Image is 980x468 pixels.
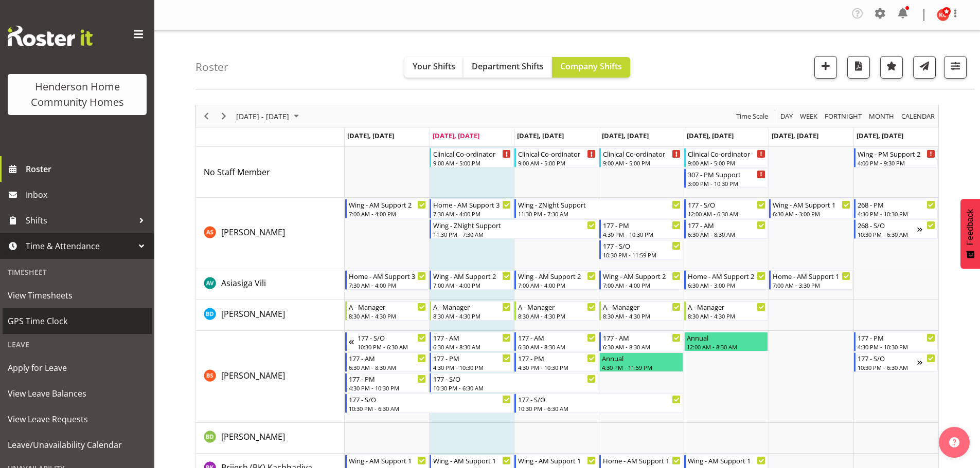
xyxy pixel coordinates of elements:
div: No Staff Member"s event - Clinical Co-ordinator Begin From Wednesday, September 3, 2025 at 9:00:0... [514,148,598,167]
div: 177 - AM [603,332,681,343]
button: Filter Shifts [944,56,967,79]
div: 12:00 AM - 6:30 AM [688,210,765,218]
div: Next [215,105,233,127]
div: Arshdeep Singh"s event - 268 - S/O Begin From Sunday, September 7, 2025 at 10:30:00 PM GMT+12:00 ... [854,219,938,239]
div: Annual [687,332,765,343]
span: Month [868,110,895,123]
div: 8:30 AM - 4:30 PM [688,312,765,320]
span: calendar [900,110,936,123]
div: Clinical Co-ordinator [603,148,681,159]
div: 6:30 AM - 8:30 AM [518,343,596,351]
div: Wing - ZNight Support [433,220,596,230]
div: 11:30 PM - 7:30 AM [433,230,596,238]
div: Billie Sothern"s event - 177 - S/O Begin From Monday, September 1, 2025 at 10:30:00 PM GMT+12:00 ... [345,394,514,413]
div: 177 - AM [518,332,596,343]
a: [PERSON_NAME] [221,369,285,382]
div: 177 - S/O [433,373,596,384]
span: No Staff Member [204,166,270,178]
div: Barbara Dunlop"s event - A - Manager Begin From Friday, September 5, 2025 at 8:30:00 AM GMT+12:00... [684,301,768,321]
button: Send a list of all shifts for the selected filtered period to all rostered employees. [913,56,936,79]
a: Leave/Unavailability Calendar [3,432,152,458]
div: No Staff Member"s event - Clinical Co-ordinator Begin From Thursday, September 4, 2025 at 9:00:00... [599,148,683,167]
div: 6:30 AM - 8:30 AM [433,343,511,351]
div: 177 - S/O [518,394,681,404]
span: Feedback [966,209,975,245]
button: September 01 - 07, 2025 [235,110,304,123]
div: Wing - AM Support 2 [433,271,511,281]
span: Time Scale [735,110,769,123]
div: 7:00 AM - 4:00 PM [603,281,681,289]
div: Leave [3,334,152,355]
div: Clinical Co-ordinator [688,148,765,159]
div: Billie Sothern"s event - 177 - S/O Begin From Tuesday, September 2, 2025 at 10:30:00 PM GMT+12:00... [430,373,598,392]
a: View Leave Balances [3,381,152,406]
div: Arshdeep Singh"s event - Wing - ZNight Support Begin From Wednesday, September 3, 2025 at 11:30:0... [514,199,683,218]
td: Asiasiga Vili resource [196,269,345,300]
div: Billie Sothern"s event - Annual Begin From Thursday, September 4, 2025 at 4:30:00 PM GMT+12:00 En... [599,352,683,372]
button: Highlight an important date within the roster. [880,56,903,79]
div: Arshdeep Singh"s event - Wing - ZNight Support Begin From Tuesday, September 2, 2025 at 11:30:00 ... [430,219,598,239]
span: Day [779,110,794,123]
div: 7:00 AM - 4:00 PM [349,210,426,218]
div: Billie Sothern"s event - 177 - AM Begin From Wednesday, September 3, 2025 at 6:30:00 AM GMT+12:00... [514,332,598,351]
span: Company Shifts [560,61,622,72]
div: Asiasiga Vili"s event - Home - AM Support 2 Begin From Friday, September 5, 2025 at 6:30:00 AM GM... [684,270,768,290]
span: GPS Time Clock [8,313,147,329]
span: [DATE] - [DATE] [235,110,290,123]
div: 9:00 AM - 5:00 PM [433,159,511,167]
div: Wing - AM Support 2 [603,271,681,281]
span: [DATE], [DATE] [347,131,394,140]
td: Arshdeep Singh resource [196,198,345,269]
div: Barbara Dunlop"s event - A - Manager Begin From Monday, September 1, 2025 at 8:30:00 AM GMT+12:00... [345,301,429,321]
div: Wing - AM Support 1 [773,199,850,210]
div: Wing - ZNight Support [518,199,681,210]
button: Department Shifts [464,57,552,78]
div: Barbara Dunlop"s event - A - Manager Begin From Wednesday, September 3, 2025 at 8:30:00 AM GMT+12... [514,301,598,321]
td: Barbara Dunlop resource [196,300,345,331]
div: A - Manager [433,302,511,312]
img: Rosterit website logo [8,26,93,46]
div: 177 - S/O [603,240,681,251]
div: Arshdeep Singh"s event - 268 - PM Begin From Sunday, September 7, 2025 at 4:30:00 PM GMT+12:00 En... [854,199,938,218]
div: 307 - PM Support [688,169,765,179]
span: View Leave Balances [8,386,147,401]
div: Henderson Home Community Homes [18,79,136,110]
div: Home - AM Support 3 [349,271,426,281]
div: 10:30 PM - 6:30 AM [858,363,917,371]
button: Previous [200,110,213,123]
div: Billie Sothern"s event - 177 - S/O Begin From Wednesday, September 3, 2025 at 10:30:00 PM GMT+12:... [514,394,683,413]
button: Timeline Month [867,110,896,123]
div: Wing - AM Support 2 [518,271,596,281]
img: kirsty-crossley8517.jpg [937,9,949,21]
button: Timeline Day [779,110,795,123]
div: Asiasiga Vili"s event - Wing - AM Support 2 Begin From Thursday, September 4, 2025 at 7:00:00 AM ... [599,270,683,290]
div: Arshdeep Singh"s event - 177 - S/O Begin From Friday, September 5, 2025 at 12:00:00 AM GMT+12:00 ... [684,199,768,218]
div: 268 - PM [858,199,935,210]
span: [DATE], [DATE] [772,131,818,140]
div: Home - AM Support 1 [773,271,850,281]
span: Department Shifts [472,61,544,72]
div: 268 - S/O [858,220,917,230]
div: Home - AM Support 3 [433,199,511,210]
div: Clinical Co-ordinator [518,148,596,159]
div: 6:30 AM - 8:30 AM [349,363,426,371]
button: Your Shifts [404,57,464,78]
div: 11:30 PM - 7:30 AM [518,210,681,218]
button: Feedback - Show survey [960,199,980,269]
div: Home - AM Support 2 [688,271,765,281]
div: Asiasiga Vili"s event - Home - AM Support 1 Begin From Saturday, September 6, 2025 at 7:00:00 AM ... [769,270,853,290]
div: No Staff Member"s event - Wing - PM Support 2 Begin From Sunday, September 7, 2025 at 4:00:00 PM ... [854,148,938,167]
a: Apply for Leave [3,355,152,381]
div: 8:30 AM - 4:30 PM [518,312,596,320]
div: Barbara Dunlop"s event - A - Manager Begin From Tuesday, September 2, 2025 at 8:30:00 AM GMT+12:0... [430,301,513,321]
button: Timeline Week [798,110,819,123]
img: help-xxl-2.png [949,437,959,447]
div: 9:00 AM - 5:00 PM [688,159,765,167]
div: Billie Sothern"s event - 177 - PM Begin From Tuesday, September 2, 2025 at 4:30:00 PM GMT+12:00 E... [430,352,513,372]
span: [PERSON_NAME] [221,308,285,320]
div: 177 - PM [603,220,681,230]
div: 6:30 AM - 8:30 AM [603,343,681,351]
div: 7:00 AM - 4:00 PM [433,281,511,289]
div: 7:00 AM - 3:30 PM [773,281,850,289]
div: Annual [602,353,681,363]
